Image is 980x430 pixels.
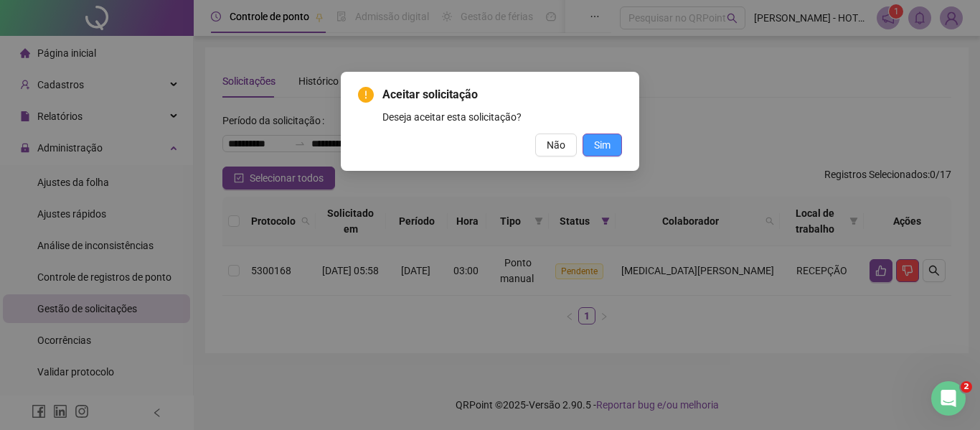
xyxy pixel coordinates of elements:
span: Sim [594,137,611,153]
span: exclamation-circle [358,87,374,103]
button: Não [535,134,577,156]
iframe: Intercom live chat [931,381,966,416]
span: Não [547,137,565,153]
div: Deseja aceitar esta solicitação? [382,109,622,125]
button: Sim [583,134,622,156]
span: 2 [961,381,972,393]
span: Aceitar solicitação [382,86,622,103]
